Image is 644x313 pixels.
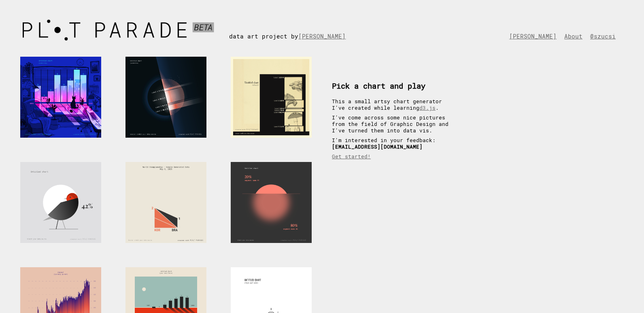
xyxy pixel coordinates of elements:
b: [EMAIL_ADDRESS][DOMAIN_NAME] [332,143,423,150]
div: data art project by [229,16,358,40]
h3: Pick a chart and play [332,81,457,91]
p: This a small artsy chart generator I've created while learning . [332,98,457,111]
p: I've come across some nice pictures from the field of Graphic Design and I've turned them into da... [332,114,457,134]
a: Get started! [332,153,371,160]
a: [PERSON_NAME] [298,32,350,40]
p: I'm interested in your feedback: [332,137,457,150]
a: @szucsi [590,32,620,40]
a: d3.js [419,104,436,111]
a: [PERSON_NAME] [509,32,561,40]
a: About [564,32,587,40]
